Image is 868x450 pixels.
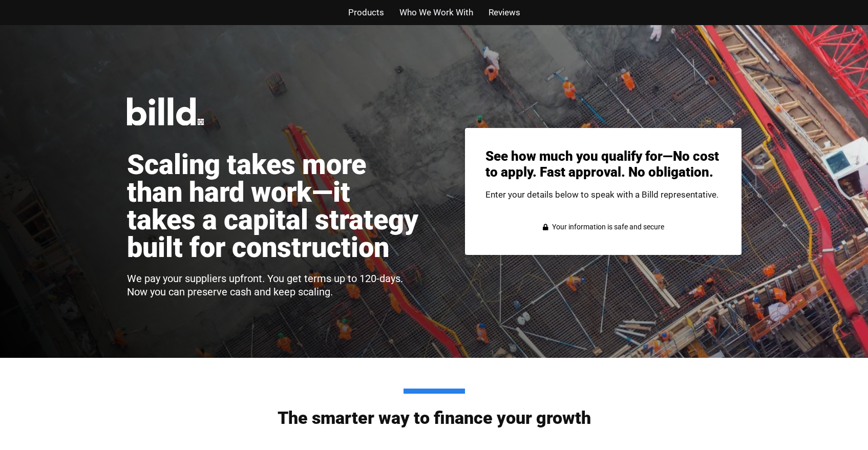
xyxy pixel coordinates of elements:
a: Products [348,5,384,20]
p: Enter your details below to speak with a Billd representative. [485,190,721,199]
span: Your information is safe and secure [549,220,664,234]
h3: See how much you qualify for—No cost to apply. Fast approval. No obligation. [485,148,721,180]
h1: Scaling takes more than hard work—it takes a capital strategy built for construction [127,151,424,262]
a: Who We Work With [399,5,473,20]
p: We pay your suppliers upfront. You get terms up to 120-days. Now you can preserve cash and keep s... [127,272,424,298]
h2: The smarter way to finance your growth [127,389,742,426]
a: Reviews [489,5,520,20]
